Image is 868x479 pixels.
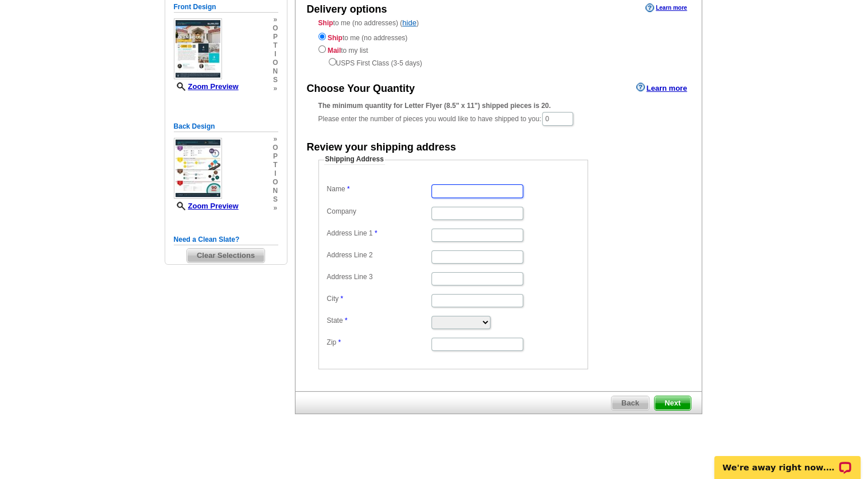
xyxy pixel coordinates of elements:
[273,67,278,76] span: n
[174,121,278,132] h5: Back Design
[307,82,415,96] div: Choose Your Quantity
[327,294,430,304] label: City
[273,16,278,24] span: »
[327,338,430,347] label: Zip
[174,82,239,91] a: Zoom Preview
[273,135,278,144] span: »
[273,178,278,187] span: o
[327,207,430,217] label: Company
[327,316,430,326] label: State
[655,396,690,410] span: Next
[327,272,430,282] label: Address Line 3
[307,140,456,155] div: Review your shipping address
[273,41,278,50] span: t
[273,24,278,33] span: o
[328,34,342,42] strong: Ship
[273,50,278,59] span: i
[174,138,222,199] img: small-thumb.jpg
[707,443,868,479] iframe: LiveChat chat widget
[273,33,278,41] span: p
[273,204,278,213] span: »
[187,249,264,262] span: Clear Selections
[273,59,278,67] span: o
[327,250,430,260] label: Address Line 2
[318,30,679,68] div: to me (no addresses) to my list
[318,101,679,111] div: The minimum quantity for Letter Flyer (8.5" x 11") shipped pieces is 20.
[318,56,679,68] div: USPS First Class (3-5 days)
[318,101,679,127] div: Please enter the number of pieces you would like to have shipped to you:
[174,234,278,245] h5: Need a Clean Slate?
[327,229,430,238] label: Address Line 1
[174,202,239,210] a: Zoom Preview
[324,154,385,165] legend: Shipping Address
[636,83,687,92] a: Learn more
[273,187,278,195] span: n
[273,152,278,161] span: p
[612,396,649,410] span: Back
[307,2,387,17] div: Delivery options
[273,144,278,152] span: o
[327,184,430,194] label: Name
[174,18,222,79] img: small-thumb.jpg
[295,18,702,68] div: to me (no addresses) ( )
[328,47,341,55] strong: Mail
[611,396,649,411] a: Back
[645,3,687,13] a: Learn more
[273,161,278,169] span: t
[273,169,278,178] span: i
[273,195,278,204] span: s
[174,2,278,13] h5: Front Design
[273,84,278,93] span: »
[273,76,278,84] span: s
[402,18,417,27] a: hide
[318,19,333,27] strong: Ship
